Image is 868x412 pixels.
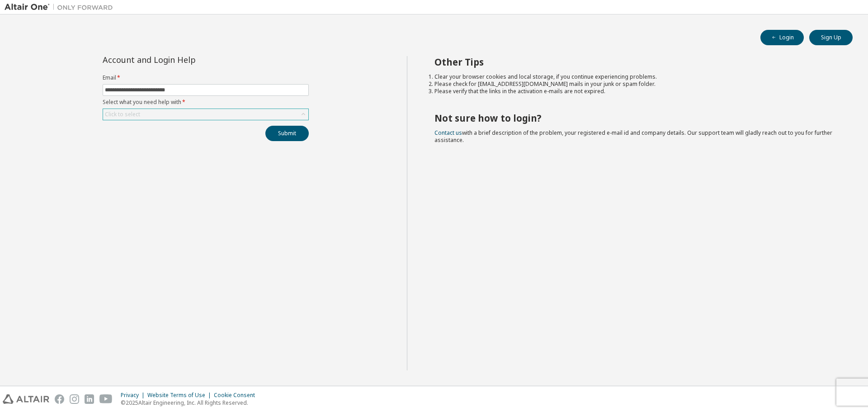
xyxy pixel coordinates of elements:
img: youtube.svg [99,394,113,404]
img: Altair One [5,3,118,12]
div: Website Terms of Use [147,392,214,399]
span: with a brief description of the problem, your registered e-mail id and company details. Our suppo... [434,129,832,144]
div: Privacy [121,392,147,399]
p: © 2025 Altair Engineering, Inc. All Rights Reserved. [121,399,260,407]
h2: Not sure how to login? [434,112,837,124]
a: Contact us [434,129,462,137]
img: altair_logo.svg [3,394,49,404]
img: instagram.svg [70,394,79,404]
label: Email [103,74,309,81]
img: facebook.svg [55,394,64,404]
div: Cookie Consent [214,392,260,399]
button: Submit [265,126,309,141]
div: Click to select [105,111,140,118]
button: Sign Up [809,30,853,45]
li: Please check for [EMAIL_ADDRESS][DOMAIN_NAME] mails in your junk or spam folder. [434,81,837,88]
label: Select what you need help with [103,99,309,106]
li: Please verify that the links in the activation e-mails are not expired. [434,88,837,95]
div: Account and Login Help [103,56,268,63]
button: Login [760,30,804,45]
li: Clear your browser cookies and local storage, if you continue experiencing problems. [434,73,837,81]
img: linkedin.svg [85,394,94,404]
div: Click to select [103,109,308,120]
h2: Other Tips [434,56,837,68]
